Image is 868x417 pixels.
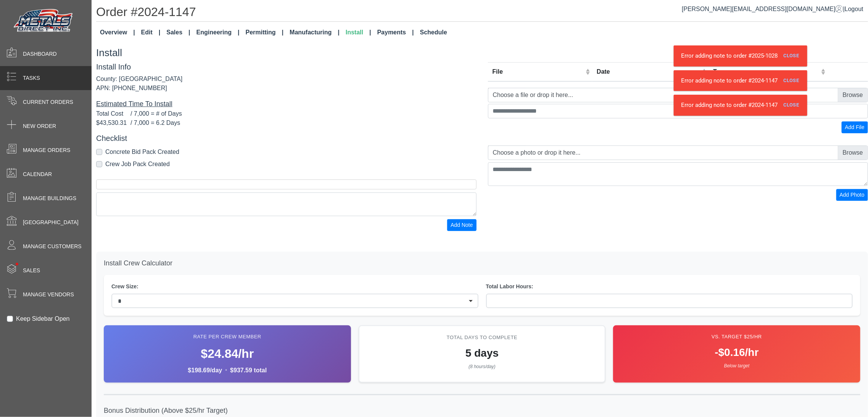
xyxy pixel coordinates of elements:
[104,259,860,268] h5: Install Crew Calculator
[96,118,477,128] div: / 7,000 = 6.2 Days
[96,118,130,128] span: $43,530.31
[367,334,597,341] div: Total Days to Complete
[111,333,343,341] div: Rate per Crew Member
[621,362,853,369] div: Below target
[23,50,57,58] span: Dashboard
[23,98,73,106] span: Current Orders
[486,283,853,291] label: Total Labor Hours:
[16,314,70,323] label: Keep Sidebar Open
[621,344,853,360] div: -$0.16/hr
[781,74,802,87] a: Close
[287,25,343,40] a: Manufacturing
[225,366,227,374] span: •
[781,99,802,112] a: Close
[104,407,860,415] h5: Bonus Distribution (Above $25/hr Target)
[682,6,843,12] a: [PERSON_NAME][EMAIL_ADDRESS][DOMAIN_NAME]
[193,25,243,40] a: Engineering
[230,366,267,375] span: $937.59 total
[840,192,865,198] span: Add Photo
[597,67,700,76] div: Date
[163,25,193,40] a: Sales
[111,283,478,291] label: Crew Size:
[417,25,450,40] a: Schedule
[96,109,130,118] span: Total Cost
[96,134,477,143] h5: Checklist
[674,70,807,91] div: Error adding note to order #2024-1147
[7,252,27,276] span: •
[105,147,179,157] label: Concrete Bid Pack Created
[96,84,280,93] div: APN: [PHONE_NUMBER]
[374,25,417,40] a: Payments
[493,67,584,76] div: File
[23,146,70,154] span: Manage Orders
[23,218,79,226] span: [GEOGRAPHIC_DATA]
[97,25,138,40] a: Overview
[96,47,868,59] h3: Install
[781,50,802,62] a: Close
[367,345,597,361] div: 5 days
[23,74,40,82] span: Tasks
[96,99,477,109] div: Estimated Time To Install
[828,62,868,81] th: Remove
[188,366,222,375] span: $198.69/day
[451,222,473,228] span: Add Note
[682,5,863,14] div: |
[138,25,164,40] a: Edit
[111,344,343,363] div: $24.84/hr
[842,121,868,133] button: Add File
[243,25,287,40] a: Permitting
[836,189,868,201] button: Add Photo
[367,363,597,370] div: (8 hours/day)
[674,45,807,66] div: Error adding note to order #2025-1028
[845,6,863,12] span: Logout
[845,124,865,130] span: Add File
[105,160,170,169] label: Crew Job Pack Created
[23,194,76,202] span: Manage Buildings
[96,74,280,84] div: County: [GEOGRAPHIC_DATA]
[23,291,74,299] span: Manage Vendors
[447,219,476,231] button: Add Note
[23,267,40,275] span: Sales
[11,7,76,35] img: Metals Direct Inc Logo
[23,122,56,130] span: New Order
[96,62,477,71] h5: Install Info
[621,333,853,341] div: vs. Target $25/hr
[343,25,374,40] a: Install
[23,170,52,178] span: Calendar
[23,242,82,251] span: Manage Customers
[674,95,807,116] div: Error adding note to order #2024-1147
[96,109,477,118] div: / 7,000 = # of Days
[96,5,868,22] h1: Order #2024-1147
